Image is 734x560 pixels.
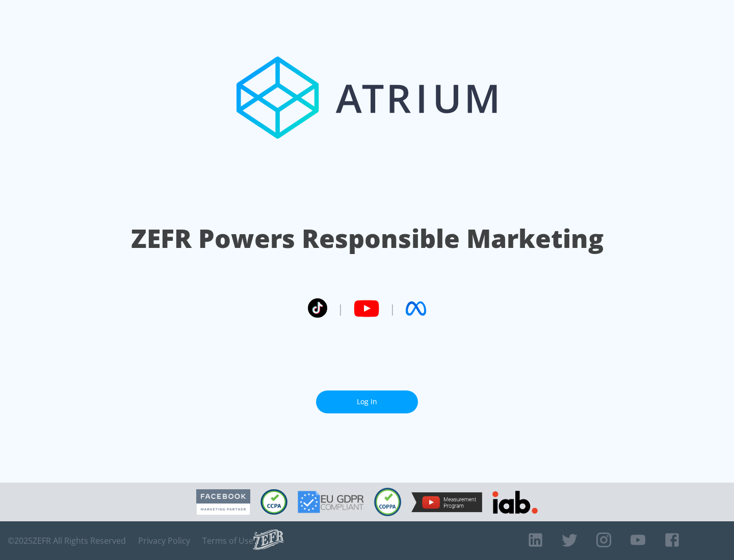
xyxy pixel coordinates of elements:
span: | [337,301,344,316]
img: YouTube Measurement Program [411,492,482,512]
a: Terms of Use [202,536,253,546]
span: | [389,301,396,316]
a: Privacy Policy [138,536,190,546]
img: IAB [492,491,538,514]
img: Facebook Marketing Partner [196,489,250,515]
img: CCPA Compliant [260,489,287,515]
a: Log In [316,390,418,413]
img: GDPR Compliant [298,491,364,513]
h1: ZEFR Powers Responsible Marketing [131,221,604,256]
img: COPPA Compliant [374,488,401,516]
span: © 2025 ZEFR All Rights Reserved [8,536,126,546]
